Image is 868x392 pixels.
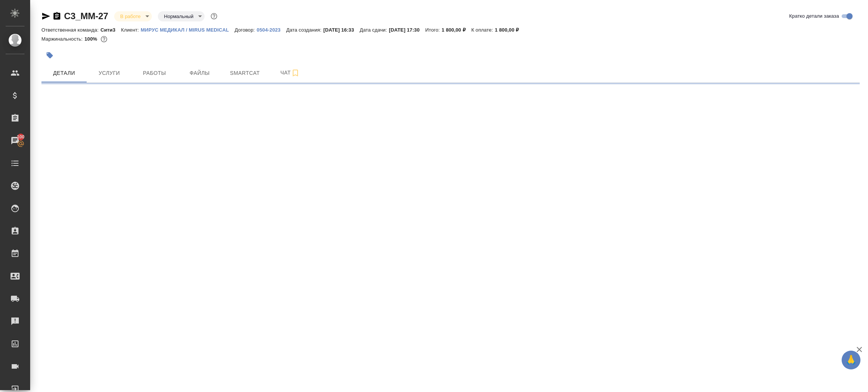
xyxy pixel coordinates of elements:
p: Клиент: [121,27,141,33]
span: Услуги [91,68,127,78]
button: Скопировать ссылку для ЯМессенджера [41,12,50,21]
p: [DATE] 16:33 [323,27,360,33]
p: 1 800,00 ₽ [442,27,471,33]
span: Детали [46,68,82,78]
p: Дата сдачи: [360,27,389,33]
span: 100 [12,133,29,141]
p: 0504-2023 [257,27,286,33]
a: 0504-2023 [257,26,286,33]
button: Скопировать ссылку [52,12,61,21]
p: [DATE] 17:30 [389,27,425,33]
p: 1 800,00 ₽ [495,27,525,33]
button: Доп статусы указывают на важность/срочность заказа [209,11,219,21]
a: 100 [2,131,28,150]
p: МИРУС МЕДИКАЛ / MIRUS MEDICAL [141,27,235,33]
span: 🙏 [845,352,857,368]
p: Договор: [235,27,257,33]
div: В работе [114,11,152,21]
svg: Подписаться [291,68,300,77]
p: Ответственная команда: [41,27,101,33]
button: В работе [118,13,143,20]
p: Маржинальность: [41,36,84,42]
span: Чат [272,68,308,77]
p: Сити3 [101,27,121,33]
span: Кратко детали заказа [789,12,839,20]
a: МИРУС МЕДИКАЛ / MIRUS MEDICAL [141,26,235,33]
span: Smartcat [227,68,263,78]
span: Работы [136,68,173,78]
div: В работе [158,11,205,21]
span: Файлы [182,68,218,78]
button: Нормальный [162,13,196,20]
p: Дата создания: [286,27,323,33]
a: C3_MM-27 [64,11,108,21]
button: Добавить тэг [41,47,58,64]
p: Итого: [425,27,442,33]
p: К оплате: [471,27,495,33]
p: 100% [84,36,99,42]
button: 🙏 [842,351,860,369]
